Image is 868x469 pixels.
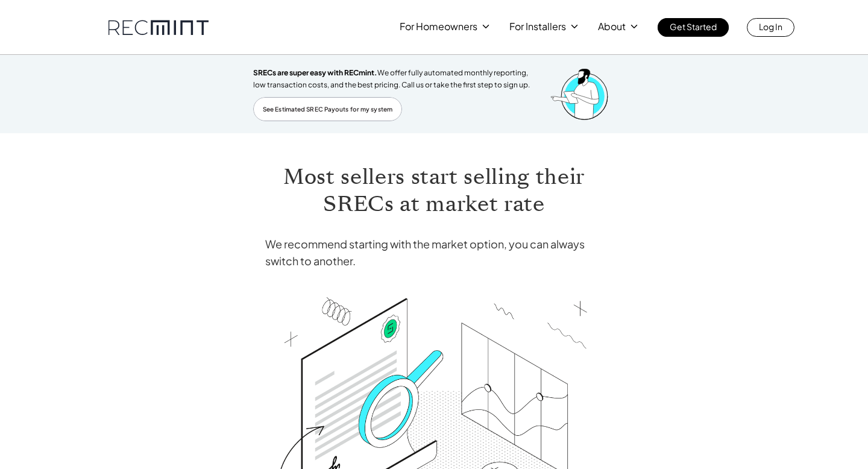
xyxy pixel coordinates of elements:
[658,18,729,37] a: Get Started
[509,18,566,35] p: For Installers
[670,18,717,35] p: Get Started
[253,68,377,77] span: SRECs are super easy with RECmint.
[598,18,626,35] p: About
[759,18,782,35] p: Log In
[747,18,794,37] a: Log In
[253,97,402,121] a: See Estimated SREC Payouts for my system
[265,163,603,218] h1: Most sellers start selling their SRECs at market rate
[263,104,392,115] p: See Estimated SREC Payouts for my system
[265,236,603,269] h4: We recommend starting with the market option, you can always switch to another.
[253,67,538,91] p: We offer fully automated monthly reporting, low transaction costs, and the best pricing. Call us ...
[400,18,477,35] p: For Homeowners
